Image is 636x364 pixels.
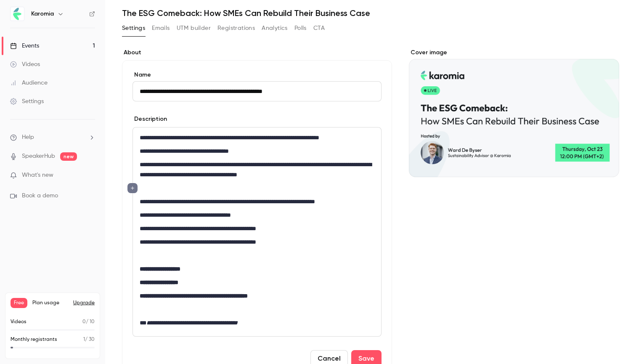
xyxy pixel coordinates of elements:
div: Videos [10,60,40,69]
label: About [122,48,392,57]
h1: The ESG Comeback: How SMEs Can Rebuild Their Business Case [122,8,619,18]
div: Settings [10,97,44,106]
span: Help [22,133,34,142]
button: Polls [294,21,307,35]
button: UTM builder [177,21,211,35]
div: Events [10,42,39,50]
span: Plan usage [32,300,68,306]
button: Analytics [262,21,288,35]
button: Upgrade [73,300,95,306]
li: help-dropdown-opener [10,133,95,142]
button: CTA [313,21,325,35]
span: Free [11,298,27,308]
p: Videos [11,318,26,326]
section: description [132,127,382,337]
h6: Karomia [31,10,54,18]
span: new [60,152,77,161]
button: Registrations [217,21,255,35]
label: Name [132,71,382,79]
p: Monthly registrants [11,336,57,343]
div: Audience [10,79,48,87]
span: Book a demo [22,191,58,200]
span: 0 [82,319,86,324]
div: editor [133,128,381,336]
p: / 10 [82,318,95,326]
button: Settings [122,21,145,35]
span: What's new [22,171,53,180]
span: 1 [83,337,85,342]
button: Emails [152,21,170,35]
label: Cover image [409,48,619,57]
p: / 30 [83,336,95,343]
a: SpeakerHub [22,152,55,161]
img: Karomia [11,7,24,21]
section: Cover image [409,48,619,177]
label: Description [132,115,167,123]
